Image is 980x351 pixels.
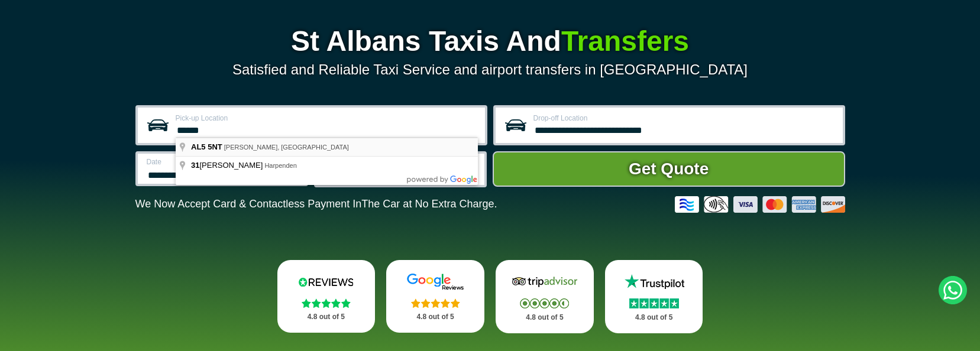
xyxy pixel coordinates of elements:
[277,260,376,333] a: Reviews.io Stars 4.8 out of 5
[533,115,836,122] label: Drop-off Location
[509,273,580,291] img: Tripadvisor
[561,25,689,57] span: Transfers
[629,298,679,308] img: Stars
[496,260,594,333] a: Tripadvisor Stars 4.8 out of 5
[605,260,703,333] a: Trustpilot Stars 4.8 out of 5
[411,298,460,308] img: Stars
[290,273,361,291] img: Reviews.io
[135,198,497,210] p: We Now Accept Card & Contactless Payment In
[618,310,690,325] p: 4.8 out of 5
[191,142,222,151] span: AL5 5NT
[520,298,569,308] img: Stars
[302,298,351,308] img: Stars
[135,27,845,56] h1: St Albans Taxis And
[399,310,471,324] p: 4.8 out of 5
[675,196,845,213] img: Credit And Debit Cards
[191,161,199,170] span: 31
[135,61,845,78] p: Satisfied and Reliable Taxi Service and airport transfers in [GEOGRAPHIC_DATA]
[264,162,296,169] span: Harpenden
[400,273,471,291] img: Google
[147,158,299,165] label: Date
[191,161,264,170] span: [PERSON_NAME]
[224,144,349,151] span: [PERSON_NAME], [GEOGRAPHIC_DATA]
[361,198,497,210] span: The Car at No Extra Charge.
[290,310,363,324] p: 4.8 out of 5
[509,310,581,325] p: 4.8 out of 5
[619,273,690,291] img: Trustpilot
[176,115,478,122] label: Pick-up Location
[493,151,845,187] button: Get Quote
[386,260,484,333] a: Google Stars 4.8 out of 5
